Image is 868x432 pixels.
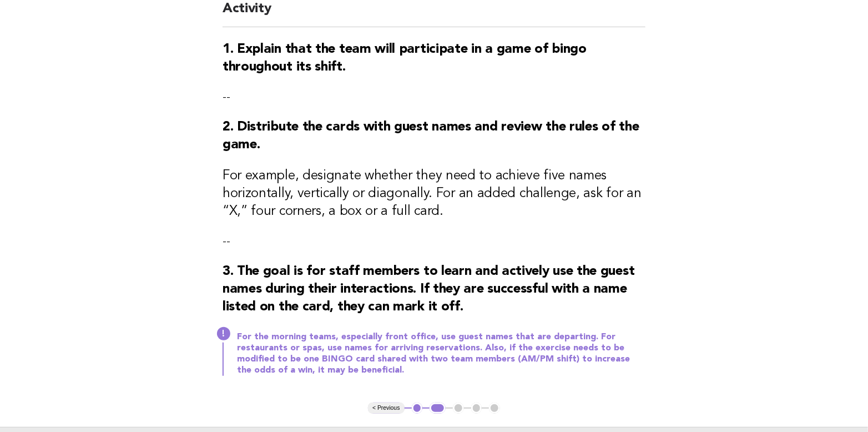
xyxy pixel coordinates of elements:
button: < Previous [368,403,404,414]
p: -- [223,89,645,105]
strong: 1. Explain that the team will participate in a game of bingo throughout its shift. [223,43,587,74]
strong: 2. Distribute the cards with guest names and review the rules of the game. [223,120,639,152]
strong: 3. The goal is for staff members to learn and actively use the guest names during their interacti... [223,265,635,314]
h3: For example, designate whether they need to achieve five names horizontally, vertically or diagon... [223,167,645,220]
button: 2 [430,403,446,414]
p: For the morning teams, especially front office, use guest names that are departing. For restauran... [237,331,645,376]
p: -- [223,234,645,249]
button: 1 [412,403,423,414]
